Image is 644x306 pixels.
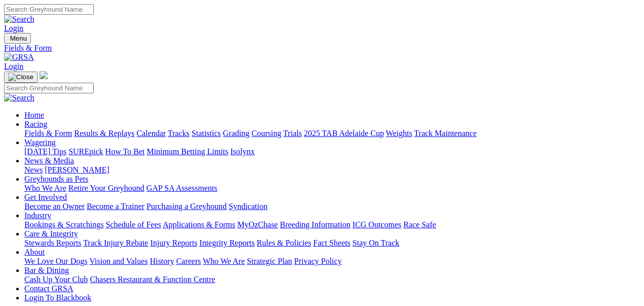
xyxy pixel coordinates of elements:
a: Stewards Reports [24,239,81,247]
a: Privacy Policy [294,257,342,265]
a: Fields & Form [24,129,72,138]
a: Syndication [229,202,267,211]
a: Login To Blackbook [24,293,91,302]
a: GAP SA Assessments [147,184,218,192]
a: News [24,165,43,174]
div: Care & Integrity [24,239,640,248]
a: Results & Replays [74,129,134,138]
a: Become an Owner [24,202,85,211]
a: [PERSON_NAME] [45,165,109,174]
a: Purchasing a Greyhound [147,202,227,211]
a: Grading [223,129,249,138]
a: Calendar [136,129,166,138]
input: Search [4,4,94,15]
div: Wagering [24,147,640,156]
a: Industry [24,211,51,220]
a: MyOzChase [237,220,278,229]
a: About [24,248,45,256]
a: Get Involved [24,193,67,201]
span: Menu [10,35,27,42]
a: Chasers Restaurant & Function Centre [90,275,215,284]
div: Industry [24,220,640,229]
div: About [24,257,640,266]
div: Greyhounds as Pets [24,184,640,193]
a: Trials [283,129,302,138]
button: Toggle navigation [4,72,38,83]
a: Who We Are [24,184,66,192]
a: How To Bet [105,147,145,156]
a: Fact Sheets [313,239,350,247]
a: News & Media [24,156,74,165]
a: We Love Our Dogs [24,257,87,265]
img: logo-grsa-white.png [40,71,48,79]
a: Bookings & Scratchings [24,220,103,229]
a: Weights [386,129,412,138]
a: Integrity Reports [199,239,255,247]
a: Login [4,24,23,32]
a: Vision and Values [89,257,148,265]
a: Contact GRSA [24,284,73,293]
a: Coursing [252,129,281,138]
a: Retire Your Greyhound [68,184,145,192]
img: GRSA [4,53,34,62]
a: Wagering [24,138,56,147]
a: Breeding Information [280,220,350,229]
a: Home [24,111,44,119]
a: Become a Trainer [87,202,145,211]
a: [DATE] Tips [24,147,66,156]
a: Login [4,62,23,71]
div: Bar & Dining [24,275,640,284]
a: 2025 TAB Adelaide Cup [304,129,384,138]
a: SUREpick [68,147,103,156]
a: Race Safe [403,220,436,229]
a: Injury Reports [150,239,197,247]
input: Search [4,83,94,93]
img: Close [8,73,33,81]
a: ICG Outcomes [352,220,401,229]
button: Toggle navigation [4,33,31,44]
a: Cash Up Your Club [24,275,88,284]
img: Search [4,15,34,24]
a: Statistics [192,129,221,138]
div: Get Involved [24,202,640,211]
a: Bar & Dining [24,266,69,275]
a: Care & Integrity [24,229,78,238]
a: Strategic Plan [247,257,292,265]
a: Rules & Policies [257,239,311,247]
a: Racing [24,120,47,128]
a: Fields & Form [4,44,640,53]
a: Isolynx [230,147,255,156]
a: History [150,257,174,265]
a: Greyhounds as Pets [24,175,88,183]
a: Careers [176,257,201,265]
a: Who We Are [203,257,245,265]
a: Track Injury Rebate [83,239,148,247]
div: News & Media [24,165,640,175]
a: Tracks [168,129,190,138]
div: Racing [24,129,640,138]
a: Stay On Track [352,239,399,247]
a: Minimum Betting Limits [147,147,228,156]
a: Applications & Forms [163,220,235,229]
a: Schedule of Fees [105,220,161,229]
a: Track Maintenance [414,129,477,138]
img: Search [4,93,34,103]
